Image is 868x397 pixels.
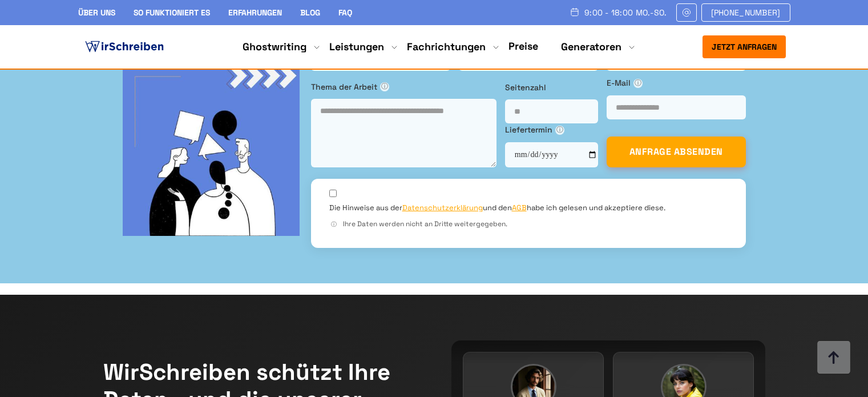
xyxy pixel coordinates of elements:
[338,7,352,18] a: FAQ
[701,3,790,22] a: [PHONE_NUMBER]
[134,7,210,18] a: So funktioniert es
[607,137,746,167] button: ANFRAGE ABSENDEN
[505,123,598,136] label: Liefertermin
[570,7,580,17] img: Schedule
[512,203,527,212] a: AGB
[243,40,306,54] a: Ghostwriting
[508,39,538,53] a: Preise
[329,220,338,229] span: ⓘ
[329,203,665,213] label: Die Hinweise aus der und den habe ich gelesen und akzeptiere diese.
[380,82,389,91] span: ⓘ
[505,81,598,94] label: Seitenzahl
[228,7,282,18] a: Erfahrungen
[407,40,486,54] a: Fachrichtungen
[83,38,166,55] img: logo ghostwriter-österreich
[817,341,851,375] img: button top
[555,126,564,135] span: ⓘ
[402,203,483,212] a: Datenschutzerklärung
[329,40,384,54] a: Leistungen
[300,7,320,18] a: Blog
[711,8,781,17] span: [PHONE_NUMBER]
[703,35,786,58] button: Jetzt anfragen
[633,79,643,88] span: ⓘ
[681,8,692,17] img: Email
[584,8,667,17] span: 9:00 - 18:00 Mo.-So.
[311,81,496,93] label: Thema der Arbeit
[123,59,300,236] img: bg
[607,77,746,89] label: E-Mail
[561,40,621,54] a: Generatoren
[78,7,115,18] a: Über uns
[329,219,728,230] div: Ihre Daten werden nicht an Dritte weitergegeben.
